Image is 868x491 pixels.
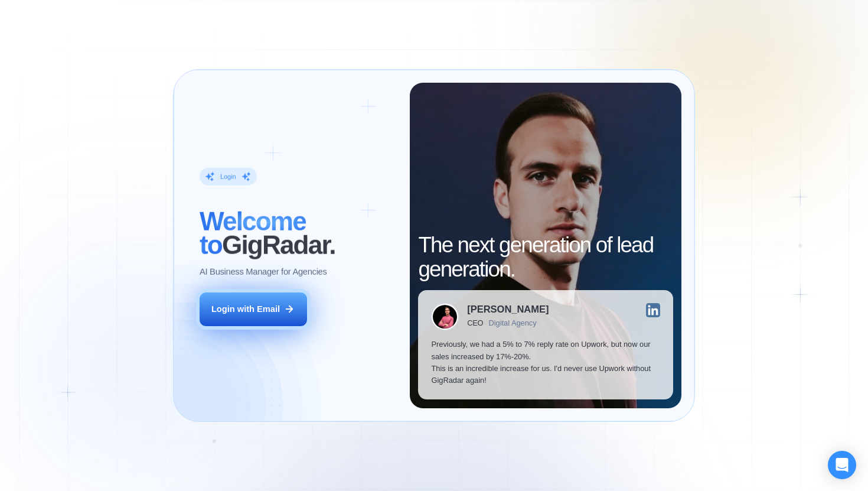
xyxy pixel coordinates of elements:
[467,319,483,328] div: CEO
[200,266,327,278] p: AI Business Manager for Agencies
[200,207,306,259] span: Welcome to
[828,451,856,479] div: Open Intercom Messenger
[489,319,537,328] div: Digital Agency
[200,292,307,326] button: Login with Email
[220,173,236,181] div: Login
[211,303,280,315] div: Login with Email
[467,305,549,315] div: [PERSON_NAME]
[431,339,660,386] p: Previously, we had a 5% to 7% reply rate on Upwork, but now our sales increased by 17%-20%. This ...
[200,210,397,258] h2: ‍ GigRadar.
[418,233,673,281] h2: The next generation of lead generation.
